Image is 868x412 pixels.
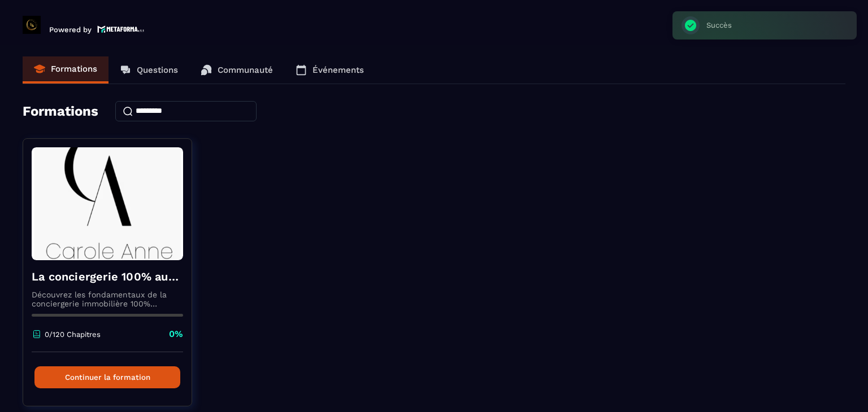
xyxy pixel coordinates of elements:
p: 0/120 Chapitres [45,330,101,339]
a: Communauté [189,56,284,84]
a: Questions [108,56,189,84]
p: Formations [51,64,97,74]
p: Powered by [49,25,92,34]
p: Événements [313,65,364,75]
button: Continuer la formation [34,366,180,388]
h4: Formations [23,103,98,119]
img: logo [97,24,145,34]
h4: La conciergerie 100% automatisée [32,269,183,284]
a: Événements [284,56,375,84]
p: Découvrez les fondamentaux de la conciergerie immobilière 100% automatisée. Cette formation est c... [32,290,183,308]
img: logo-branding [23,16,41,34]
img: formation-background [32,147,183,260]
p: Questions [137,65,178,75]
p: 0% [169,328,183,340]
a: Formations [23,56,108,84]
p: Communauté [218,65,273,75]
